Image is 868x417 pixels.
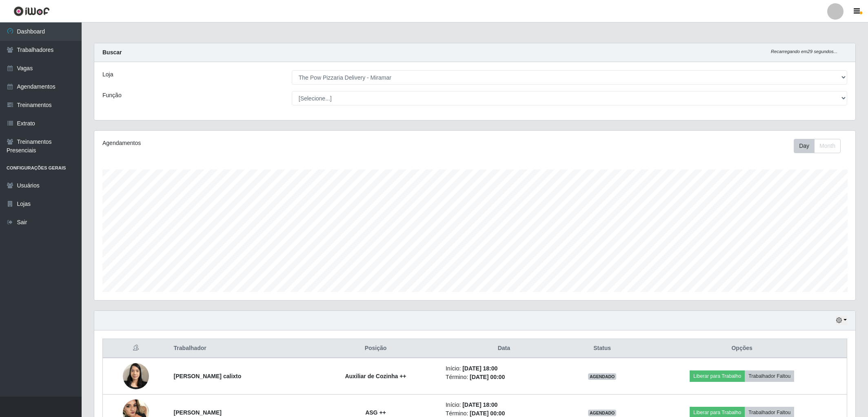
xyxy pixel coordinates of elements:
img: 1753969834649.jpeg [123,359,149,393]
time: [DATE] 18:00 [462,401,497,408]
label: Loja [102,70,113,79]
time: [DATE] 18:00 [462,365,497,372]
time: [DATE] 00:00 [470,374,505,380]
span: AGENDADO [588,373,617,380]
li: Término: [446,373,562,381]
label: Função [102,91,122,100]
th: Posição [311,339,441,358]
strong: ASG ++ [365,409,386,416]
th: Trabalhador [169,339,311,358]
strong: Auxiliar de Cozinha ++ [345,373,406,379]
button: Day [794,139,815,153]
li: Início: [446,401,562,409]
div: Toolbar with button groups [794,139,847,153]
strong: [PERSON_NAME] [174,409,222,416]
i: Recarregando em 29 segundos... [771,49,837,54]
th: Opções [637,339,847,358]
th: Data [441,339,567,358]
button: Liberar para Trabalho [690,370,745,382]
span: AGENDADO [588,410,617,416]
th: Status [567,339,637,358]
button: Trabalhador Faltou [745,370,794,382]
li: Início: [446,364,562,373]
time: [DATE] 00:00 [470,410,505,417]
strong: Buscar [102,49,122,56]
button: Month [814,139,841,153]
div: First group [794,139,841,153]
strong: [PERSON_NAME] calixto [174,373,242,379]
div: Agendamentos [102,139,406,147]
img: CoreUI Logo [13,6,50,16]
